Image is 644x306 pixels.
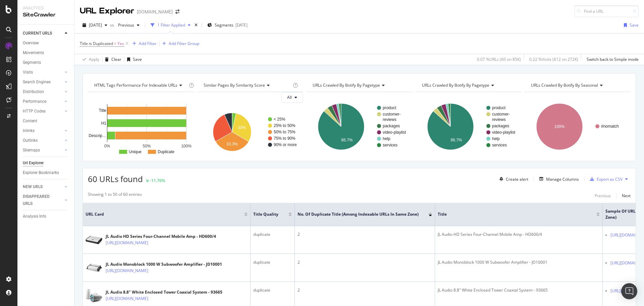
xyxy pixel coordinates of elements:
[438,211,586,217] span: Title
[115,22,134,28] span: Previous
[23,69,63,76] a: Visits
[492,117,506,122] text: reviews
[94,82,177,88] span: HTML Tags Performance for Indexable URLs
[23,183,63,190] a: NEW URLS
[101,121,107,126] text: H1
[150,178,165,183] div: -11.76%
[106,289,222,295] div: JL Audio 8.8" White Enclosed Tower Coaxial System - 93665
[23,11,69,19] div: SiteCrawler
[160,40,199,48] button: Add Filter Group
[148,20,193,31] button: 1 Filter Applied
[341,138,353,142] text: 86.7%
[169,41,199,46] div: Add Filter Group
[253,211,278,217] span: Title Quality
[492,130,516,135] text: video-playlist
[23,79,63,86] a: Search Engines
[253,231,292,237] div: duplicate
[23,118,37,125] div: Content
[554,124,565,129] text: 100%
[86,289,102,302] img: main image
[88,191,142,200] div: Showing 1 to 50 of 60 entries
[139,41,157,46] div: Add Filter
[281,92,303,103] button: All
[23,213,46,220] div: Analysis Info
[23,30,63,37] a: CURRENT URLS
[23,193,63,207] a: DISAPPEARED URLS
[253,287,292,293] div: duplicate
[86,263,102,272] img: main image
[80,5,134,17] div: URL Explorer
[622,193,631,199] div: Next
[124,54,142,65] button: Save
[137,8,173,15] div: [DOMAIN_NAME]
[133,56,142,62] div: Save
[88,97,194,156] svg: A chart.
[23,49,69,56] a: Movements
[23,127,35,134] div: Inlinks
[106,239,148,246] a: [URL][DOMAIN_NAME]
[23,59,69,66] a: Segments
[110,22,115,28] span: vs
[130,40,157,48] button: Add Filter
[306,97,412,156] svg: A chart.
[181,144,192,148] text: 100%
[438,259,600,265] div: JL Audio Monoblock 1000 W Subwoofer Amplifier - JD10001
[23,127,63,134] a: Inlinks
[421,80,516,91] h4: URLs Crawled By Botify By pagetype
[23,160,44,167] div: Url Explorer
[158,149,174,154] text: Duplicate
[492,143,507,147] text: services
[287,94,292,100] span: All
[492,112,510,117] text: customer-
[595,193,611,199] div: Previous
[506,176,528,182] div: Create alert
[23,40,69,47] a: Overview
[23,137,38,144] div: Outlinks
[546,176,579,182] div: Manage Columns
[630,22,639,28] div: Save
[111,56,121,62] div: Clear
[80,20,110,31] button: [DATE]
[601,124,619,129] text: #nomatch
[23,137,63,144] a: Outlinks
[117,39,124,48] span: Yes
[106,233,216,239] div: JL Audio HD Series Four-Channel Mobile Amp - HD600/4
[587,174,623,184] button: Export as CSV
[422,82,489,88] span: URLs Crawled By Botify By pagetype
[23,79,51,86] div: Search Engines
[89,133,106,138] text: Descrip…
[311,80,406,91] h4: URLs Crawled By Botify By pagetype
[383,143,397,147] text: services
[114,41,116,46] span: =
[274,142,297,147] text: 90% or more
[129,149,142,154] text: Unique
[23,160,69,167] a: Url Explorer
[595,191,611,200] button: Previous
[23,98,63,105] a: Performance
[86,236,102,244] img: main image
[530,80,625,91] h4: URLs Crawled By Botify By seasonal
[80,41,113,46] span: Title is Duplicated
[438,231,600,237] div: JL Audio HD Series Four-Channel Mobile Amp - HD600/4
[622,191,631,200] button: Next
[383,124,400,128] text: packages
[197,108,303,156] svg: A chart.
[80,54,99,65] button: Apply
[235,22,248,28] div: [DATE]
[531,82,598,88] span: URLs Crawled By Botify By seasonal
[529,56,578,62] div: 0.22 % Visits ( 612 on 272K )
[23,40,39,47] div: Overview
[621,20,639,31] button: Save
[587,56,639,62] div: Switch back to Simple mode
[492,124,509,128] text: packages
[416,97,522,156] svg: A chart.
[237,125,246,130] text: 30%
[23,147,63,154] a: Sitemaps
[104,144,110,148] text: 0%
[525,97,631,156] div: A chart.
[102,54,121,65] button: Clear
[99,108,107,113] text: Title
[106,267,148,274] a: [URL][DOMAIN_NAME]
